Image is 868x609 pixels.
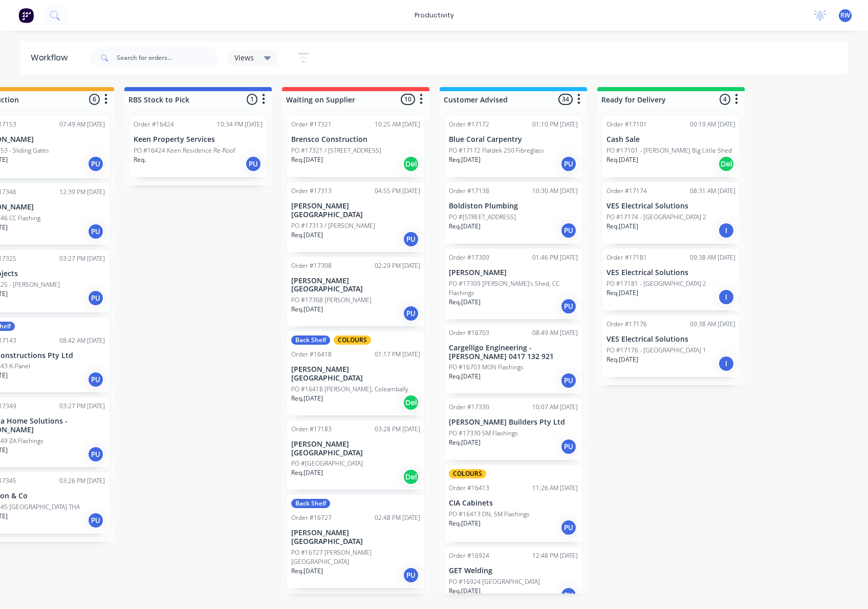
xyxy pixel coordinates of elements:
[606,146,732,155] p: PO #17101 - [PERSON_NAME] Big Little Shed
[88,512,104,529] div: PU
[606,120,647,129] div: Order #17101
[449,202,578,211] p: Boldiston Plumbing
[291,440,420,457] p: [PERSON_NAME][GEOGRAPHIC_DATA]
[245,156,262,172] div: PU
[449,222,481,231] p: Req. [DATE]
[403,567,419,583] div: PU
[606,155,638,164] p: Req. [DATE]
[449,146,544,155] p: PO #17172 Flatdek 250 Fibreglass
[449,469,486,478] div: COLOURS
[560,156,577,172] div: PU
[445,398,582,460] div: Order #1733010:07 AM [DATE][PERSON_NAME] Builders Pty LtdPO #17330 SM FlashingsReq.[DATE]PU
[217,120,263,129] div: 10:34 PM [DATE]
[690,253,735,262] div: 09:38 AM [DATE]
[606,279,706,288] p: PO #17181 - [GEOGRAPHIC_DATA] 2
[449,279,578,298] p: PO #17309 [PERSON_NAME]'s Shed, CC Flashings
[606,288,638,298] p: Req. [DATE]
[18,8,34,23] img: Factory
[449,135,578,144] p: Blue Coral Carpentry
[375,425,420,434] div: 03:28 PM [DATE]
[532,328,578,338] div: 08:49 AM [DATE]
[287,331,424,415] div: Back ShelfCOLOURSOrder #1641801:17 PM [DATE][PERSON_NAME][GEOGRAPHIC_DATA]PO #16418 [PERSON_NAME]...
[445,547,582,608] div: Order #1692412:48 PM [DATE]GET WeldingPO #16924 [GEOGRAPHIC_DATA]Req.[DATE]PU
[449,551,489,560] div: Order #16924
[291,277,420,294] p: [PERSON_NAME][GEOGRAPHIC_DATA]
[375,513,420,522] div: 02:48 PM [DATE]
[445,249,582,319] div: Order #1730901:46 PM [DATE][PERSON_NAME]PO #17309 [PERSON_NAME]'s Shed, CC FlashingsReq.[DATE]PU
[602,316,740,377] div: Order #1717609:38 AM [DATE]VES Electrical SolutionsPO #17176 - [GEOGRAPHIC_DATA] 1Req.[DATE]I
[134,120,174,129] div: Order #16424
[602,182,740,244] div: Order #1717408:31 AM [DATE]VES Electrical SolutionsPO #17174 - [GEOGRAPHIC_DATA] 2Req.[DATE]I
[606,355,638,364] p: Req. [DATE]
[449,268,578,277] p: [PERSON_NAME]
[31,52,73,64] div: Workflow
[134,135,263,144] p: Keen Property Services
[532,120,578,129] div: 01:10 PM [DATE]
[291,296,372,305] p: PO #17308 [PERSON_NAME]
[560,519,577,536] div: PU
[560,587,577,603] div: PU
[291,146,381,155] p: PO #17321 / [STREET_ADDRESS]
[449,328,489,338] div: Order #16703
[606,346,706,355] p: PO #17176 - [GEOGRAPHIC_DATA] 1
[291,468,323,477] p: Req. [DATE]
[560,372,577,389] div: PU
[117,48,218,68] input: Search for orders...
[449,253,489,262] div: Order #17309
[602,116,740,177] div: Order #1710109:19 AM [DATE]Cash SalePO #17101 - [PERSON_NAME] Big Little ShedReq.[DATE]Del
[532,403,578,412] div: 10:07 AM [DATE]
[449,363,524,372] p: PO #16703 MON Flashings
[606,135,735,144] p: Cash Sale
[449,510,530,519] p: PO #16413 DN, SM Flashings
[532,551,578,560] div: 12:48 PM [DATE]
[291,335,330,345] div: Back Shelf
[291,385,408,394] p: PO #16418 [PERSON_NAME], Coleambally
[287,116,424,177] div: Order #1732110:25 AM [DATE]Brensco ConstructionPO #17321 / [STREET_ADDRESS]Req.[DATE]Del
[291,459,363,468] p: PO #[GEOGRAPHIC_DATA]
[88,371,104,388] div: PU
[88,446,104,463] div: PU
[718,355,734,372] div: I
[287,421,424,490] div: Order #1718303:28 PM [DATE][PERSON_NAME][GEOGRAPHIC_DATA]PO #[GEOGRAPHIC_DATA]Req.[DATE]Del
[445,324,582,394] div: Order #1670308:49 AM [DATE]Cargelligo Engineering - [PERSON_NAME] 0417 132 921PO #16703 MON Flash...
[718,289,734,305] div: I
[449,438,481,447] p: Req. [DATE]
[690,120,735,129] div: 09:19 AM [DATE]
[88,156,104,172] div: PU
[291,202,420,219] p: [PERSON_NAME][GEOGRAPHIC_DATA]
[449,120,489,129] div: Order #17172
[606,320,647,329] div: Order #17176
[409,8,459,23] div: productivity
[690,186,735,196] div: 08:31 AM [DATE]
[134,146,235,155] p: PO #16424 Keen Residence Re-Roof
[840,11,850,20] span: RW
[606,253,647,262] div: Order #17181
[403,305,419,322] div: PU
[375,186,420,196] div: 04:55 PM [DATE]
[606,335,735,344] p: VES Electrical Solutions
[532,186,578,196] div: 10:30 AM [DATE]
[291,425,332,434] div: Order #17183
[287,495,424,588] div: Back ShelfOrder #1672702:48 PM [DATE][PERSON_NAME][GEOGRAPHIC_DATA]PO #16727 [PERSON_NAME][GEOGRA...
[59,402,105,411] div: 03:27 PM [DATE]
[449,186,489,196] div: Order #17138
[291,261,332,270] div: Order #17308
[449,155,481,164] p: Req. [DATE]
[606,268,735,277] p: VES Electrical Solutions
[560,222,577,239] div: PU
[59,187,105,197] div: 12:39 PM [DATE]
[449,372,481,381] p: Req. [DATE]
[606,213,706,222] p: PO #17174 - [GEOGRAPHIC_DATA] 2
[532,484,578,493] div: 11:26 AM [DATE]
[334,335,371,345] div: COLOURS
[449,586,481,596] p: Req. [DATE]
[59,336,105,345] div: 08:42 AM [DATE]
[59,254,105,263] div: 03:27 PM [DATE]
[560,438,577,455] div: PU
[291,186,332,196] div: Order #17313
[449,429,518,438] p: PO #17330 SM Flashings
[291,365,420,383] p: [PERSON_NAME][GEOGRAPHIC_DATA]
[445,182,582,244] div: Order #1713810:30 AM [DATE]Boldiston PlumbingPO #[STREET_ADDRESS]Req.[DATE]PU
[375,120,420,129] div: 10:25 AM [DATE]
[375,350,420,359] div: 01:17 PM [DATE]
